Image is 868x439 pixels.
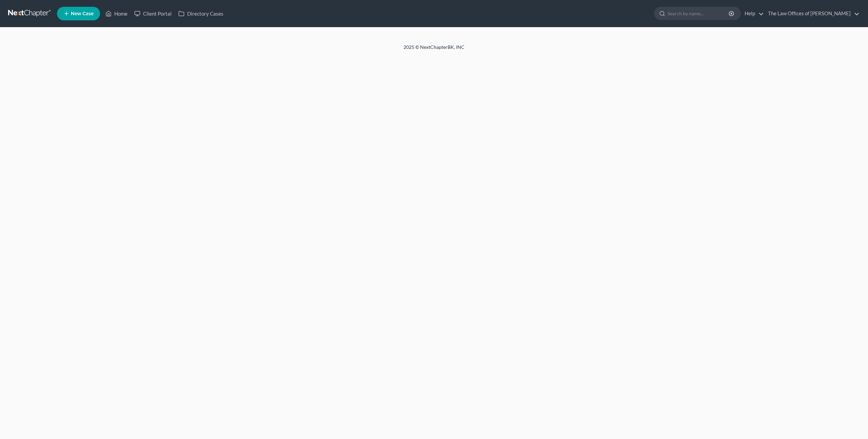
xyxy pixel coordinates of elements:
a: Home [102,7,131,20]
span: New Case [71,11,94,16]
a: Directory Cases [175,7,227,20]
a: The Law Offices of [PERSON_NAME] [765,7,860,20]
input: Search by name... [668,7,730,20]
div: 2025 © NextChapterBK, INC [241,44,627,56]
a: Help [741,7,764,20]
a: Client Portal [131,7,175,20]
